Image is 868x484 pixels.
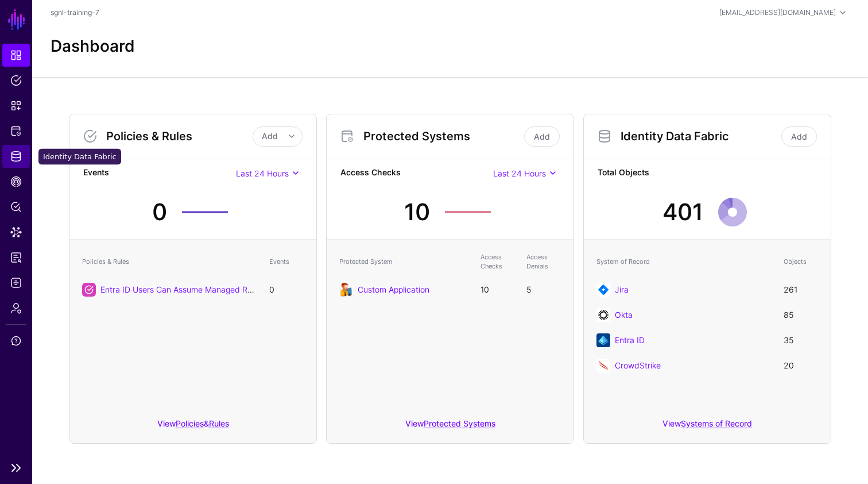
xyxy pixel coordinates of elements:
[76,247,263,277] th: Policies & Rules
[358,285,429,294] a: Custom Application
[10,302,22,314] span: Admin
[176,418,204,428] a: Policies
[475,277,521,302] td: 10
[263,247,309,277] th: Events
[327,410,573,443] div: View
[521,277,567,302] td: 5
[2,145,30,168] a: Identity Data Fabric
[209,418,229,428] a: Rules
[2,195,30,218] a: Policy Lens
[615,310,633,320] a: Okta
[596,333,610,347] img: svg+xml;base64,PHN2ZyB3aWR0aD0iNjQiIGhlaWdodD0iNjQiIHZpZXdCb3g9IjAgMCA2NCA2NCIgZmlsbD0ibm9uZSIgeG...
[10,176,22,187] span: CAEP Hub
[521,247,567,277] th: Access Denials
[2,170,30,193] a: CAEP Hub
[106,129,253,143] h3: Policies & Rules
[2,297,30,320] a: Admin
[263,277,309,302] td: 0
[781,126,817,147] a: Add
[2,69,30,92] a: Policies
[596,283,610,297] img: svg+xml;base64,PHN2ZyB3aWR0aD0iNjQiIGhlaWdodD0iNjQiIHZpZXdCb3g9IjAgMCA2NCA2NCIgZmlsbD0ibm9uZSIgeG...
[493,168,546,178] span: Last 24 Hours
[404,195,430,229] div: 10
[778,353,824,378] td: 20
[340,166,493,180] strong: Access Checks
[2,94,30,117] a: Snippets
[10,151,22,162] span: Identity Data Fabric
[615,360,661,370] a: CrowdStrike
[38,149,121,165] div: Identity Data Fabric
[778,247,824,277] th: Objects
[424,418,495,428] a: Protected Systems
[681,418,752,428] a: Systems of Record
[778,302,824,328] td: 85
[475,247,521,277] th: Access Checks
[7,7,26,32] a: SGNL
[51,8,99,17] a: sgnl-training-7
[10,201,22,213] span: Policy Lens
[615,335,645,345] a: Entra ID
[591,247,778,277] th: System of Record
[262,131,278,141] span: Add
[10,75,22,86] span: Policies
[236,168,289,178] span: Last 24 Hours
[598,166,817,180] strong: Total Objects
[10,100,22,112] span: Snippets
[10,49,22,61] span: Dashboard
[339,283,353,297] img: svg+xml;base64,PHN2ZyB3aWR0aD0iOTgiIGhlaWdodD0iMTIyIiB2aWV3Qm94PSIwIDAgOTggMTIyIiBmaWxsPSJub25lIi...
[621,129,779,143] h3: Identity Data Fabric
[662,195,703,229] div: 401
[83,166,236,180] strong: Events
[596,308,610,322] img: svg+xml;base64,PHN2ZyB3aWR0aD0iNjQiIGhlaWdodD0iNjQiIHZpZXdCb3g9IjAgMCA2NCA2NCIgZmlsbD0ibm9uZSIgeG...
[51,37,135,56] h2: Dashboard
[2,44,30,67] a: Dashboard
[719,7,836,18] div: [EMAIL_ADDRESS][DOMAIN_NAME]
[2,271,30,294] a: Logs
[100,285,262,294] a: Entra ID Users Can Assume Managed Roles
[2,120,30,143] a: Protected Systems
[69,410,316,443] div: View &
[2,246,30,269] a: Reports
[10,252,22,263] span: Reports
[615,285,629,294] a: Jira
[778,328,824,353] td: 35
[524,126,560,147] a: Add
[584,410,831,443] div: View
[152,195,167,229] div: 0
[10,335,22,347] span: Support
[10,277,22,289] span: Logs
[778,277,824,302] td: 261
[10,226,22,238] span: Data Lens
[596,359,610,372] img: svg+xml;base64,PHN2ZyB3aWR0aD0iNjQiIGhlaWdodD0iNjQiIHZpZXdCb3g9IjAgMCA2NCA2NCIgZmlsbD0ibm9uZSIgeG...
[2,221,30,244] a: Data Lens
[334,247,475,277] th: Protected System
[10,125,22,137] span: Protected Systems
[363,129,522,143] h3: Protected Systems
